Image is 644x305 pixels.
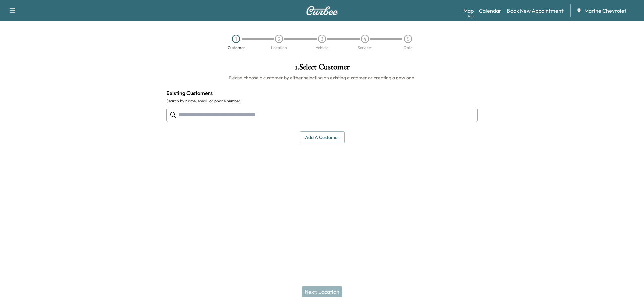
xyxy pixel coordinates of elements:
div: 3 [318,35,326,43]
h1: 1 . Select Customer [166,63,478,74]
div: 1 [232,35,240,43]
div: Customer [228,46,245,50]
div: Beta [467,14,474,19]
a: Book New Appointment [507,7,563,15]
div: 4 [361,35,369,43]
a: MapBeta [463,7,474,15]
a: Calendar [479,7,501,15]
img: Curbee Logo [306,6,338,15]
h4: Existing Customers [166,89,478,97]
button: Add a customer [300,131,345,144]
div: Date [404,46,412,50]
div: 2 [275,35,283,43]
label: Search by name, email, or phone number [166,98,478,104]
h6: Please choose a customer by either selecting an existing customer or creating a new one. [166,74,478,81]
div: Location [271,46,287,50]
span: Marine Chevrolet [584,7,626,15]
div: 5 [404,35,412,43]
div: Vehicle [316,46,328,50]
div: Services [358,46,372,50]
